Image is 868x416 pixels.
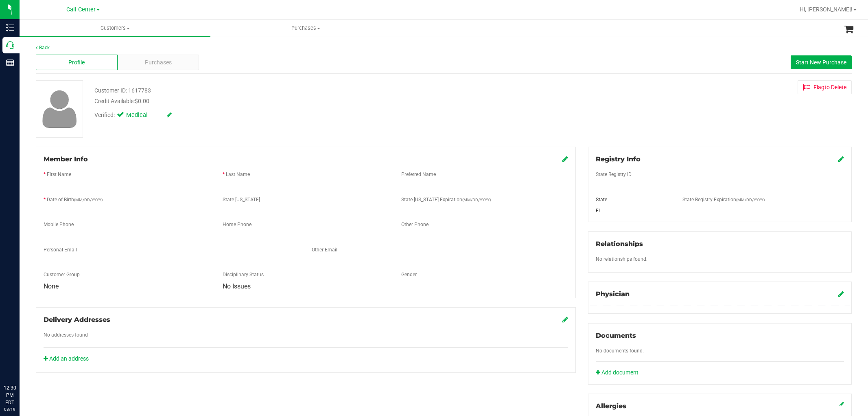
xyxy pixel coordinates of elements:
[596,155,641,163] span: Registry Info
[135,98,149,104] span: $0.00
[38,88,81,130] img: user-icon.png
[44,221,74,228] label: Mobile Phone
[682,196,765,203] label: State Registry Expiration
[20,20,210,37] a: Customers
[6,59,14,67] inline-svg: Reports
[44,355,89,362] a: Add an address
[223,271,264,278] label: Disciplinary Status
[145,58,172,67] span: Purchases
[401,196,491,203] label: State [US_STATE] Expiration
[590,196,676,203] div: State
[590,207,676,214] div: FL
[36,45,50,51] a: Back
[44,155,88,163] span: Member Info
[6,24,14,32] inline-svg: Inventory
[596,368,643,377] a: Add document
[66,6,96,13] span: Call Center
[68,58,85,67] span: Profile
[24,350,34,359] iframe: Resource center unread badge
[401,171,436,178] label: Preferred Name
[4,406,16,412] p: 08/19
[6,41,14,49] inline-svg: Call Center
[462,198,491,202] span: (MM/DD/YYYY)
[596,332,636,339] span: Documents
[800,6,853,13] span: Hi, [PERSON_NAME]!
[796,59,846,66] span: Start New Purchase
[210,20,401,37] a: Purchases
[401,271,417,278] label: Gender
[798,80,852,94] button: Flagto Delete
[44,331,88,339] label: No addresses found
[596,255,647,263] label: No relationships found.
[596,348,644,354] span: No documents found.
[94,97,496,106] div: Credit Available:
[44,282,59,290] span: None
[8,351,33,375] iframe: Resource center
[44,246,77,253] label: Personal Email
[74,198,103,202] span: (MM/DD/YYYY)
[596,290,630,298] span: Physician
[596,240,643,248] span: Relationships
[211,24,401,32] span: Purchases
[126,111,159,120] span: Medical
[94,111,172,120] div: Verified:
[223,221,251,228] label: Home Phone
[94,86,151,95] div: Customer ID: 1617783
[223,282,251,290] span: No Issues
[736,198,765,202] span: (MM/DD/YYYY)
[47,171,71,178] label: First Name
[47,196,103,203] label: Date of Birth
[596,171,632,178] label: State Registry ID
[20,24,210,32] span: Customers
[791,55,852,69] button: Start New Purchase
[596,402,626,410] span: Allergies
[223,196,260,203] label: State [US_STATE]
[312,246,337,253] label: Other Email
[226,171,250,178] label: Last Name
[401,221,429,228] label: Other Phone
[44,316,110,324] span: Delivery Addresses
[4,384,16,406] p: 12:30 PM EDT
[44,271,80,278] label: Customer Group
